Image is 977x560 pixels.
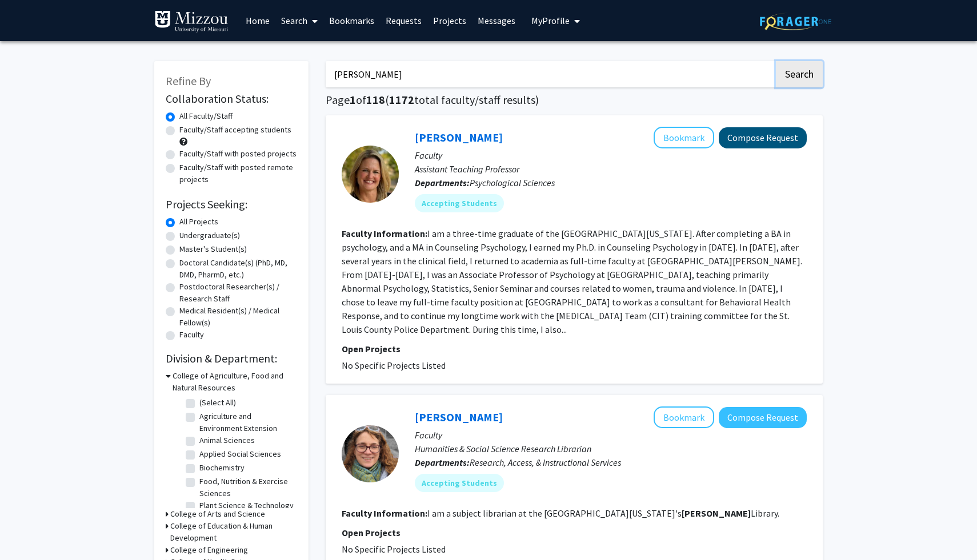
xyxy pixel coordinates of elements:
span: No Specific Projects Listed [342,543,446,555]
img: ForagerOne Logo [760,13,831,30]
span: My Profile [531,15,570,26]
h2: Projects Seeking: [166,198,297,211]
a: Home [240,1,275,41]
span: Refine By [166,74,211,88]
span: No Specific Projects Listed [342,360,446,371]
a: Requests [380,1,427,41]
b: [PERSON_NAME] [682,507,751,519]
p: Faculty [415,428,807,442]
label: Doctoral Candidate(s) (PhD, MD, DMD, PharmD, etc.) [179,257,297,281]
label: Animal Sciences [199,434,255,446]
span: Psychological Sciences [470,177,555,188]
label: Medical Resident(s) / Medical Fellow(s) [179,305,297,329]
b: Faculty Information: [342,507,427,519]
p: Open Projects [342,342,807,356]
h3: College of Engineering [170,544,248,556]
fg-read-more: I am a three-time graduate of the [GEOGRAPHIC_DATA][US_STATE]. After completing a BA in psycholog... [342,228,802,335]
span: 1172 [389,92,414,107]
button: Add Rachel Brekhus to Bookmarks [654,406,714,428]
a: [PERSON_NAME] [415,410,503,424]
label: Faculty [179,329,204,341]
span: Research, Access, & Instructional Services [470,457,621,468]
h3: College of Agriculture, Food and Natural Resources [173,370,297,394]
h2: Collaboration Status: [166,92,297,106]
h3: College of Education & Human Development [170,520,297,544]
label: Faculty/Staff accepting students [179,124,291,136]
h3: College of Arts and Science [170,508,265,520]
label: Applied Social Sciences [199,448,281,460]
p: Open Projects [342,526,807,539]
label: All Projects [179,216,218,228]
a: Projects [427,1,472,41]
label: All Faculty/Staff [179,110,233,122]
b: Departments: [415,457,470,468]
label: Food, Nutrition & Exercise Sciences [199,476,294,499]
mat-chip: Accepting Students [415,474,504,492]
button: Compose Request to Rachel Brekhus [719,407,807,428]
label: Agriculture and Environment Extension [199,410,294,434]
h1: Page of ( total faculty/staff results) [326,93,823,107]
button: Search [776,61,823,87]
a: Bookmarks [323,1,380,41]
iframe: Chat [9,509,49,551]
label: Undergraduate(s) [179,229,240,241]
label: Postdoctoral Researcher(s) / Research Staff [179,281,297,305]
label: Faculty/Staff with posted remote projects [179,162,297,186]
mat-chip: Accepting Students [415,194,504,212]
button: Add Carrie Ellis-Kalton to Bookmarks [654,127,714,148]
label: Plant Science & Technology [199,499,294,511]
span: 118 [366,92,385,107]
img: University of Missouri Logo [154,10,229,33]
a: Search [275,1,323,41]
h2: Division & Department: [166,352,297,365]
a: [PERSON_NAME] [415,130,503,144]
fg-read-more: I am a subject librarian at the [GEOGRAPHIC_DATA][US_STATE]'s Library. [427,507,779,519]
label: Master's Student(s) [179,243,247,255]
label: Faculty/Staff with posted projects [179,148,297,160]
b: Departments: [415,177,470,188]
p: Faculty [415,148,807,162]
p: Assistant Teaching Professor [415,162,807,176]
input: Search Keywords [326,61,774,87]
span: 1 [350,92,356,107]
label: (Select All) [199,397,236,409]
button: Compose Request to Carrie Ellis-Kalton [719,127,807,148]
a: Messages [472,1,521,41]
p: Humanities & Social Science Research Librarian [415,442,807,456]
label: Biochemistry [199,462,245,474]
b: Faculty Information: [342,228,427,239]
